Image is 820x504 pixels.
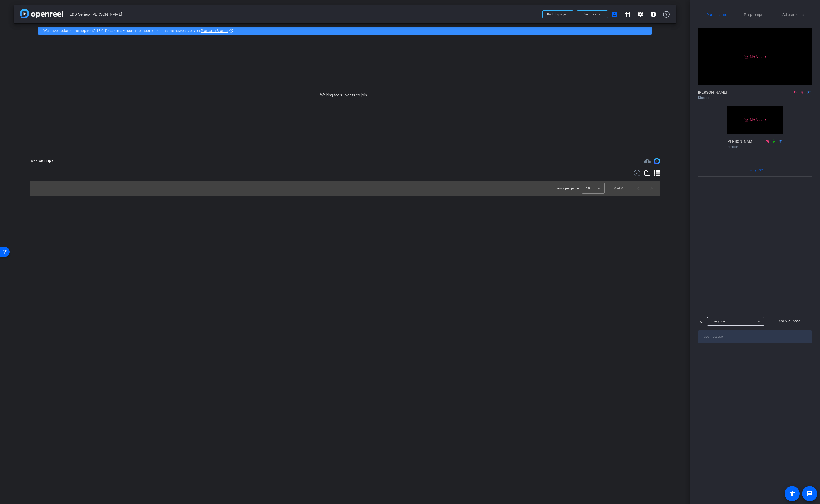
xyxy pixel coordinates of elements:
[698,318,703,325] div: To:
[229,28,233,33] mat-icon: highlight_off
[747,168,763,172] span: Everyone
[644,158,651,164] mat-icon: cloud_upload
[30,159,53,164] div: Session Clips
[542,10,573,18] button: Back to project
[624,11,631,18] mat-icon: grid_on
[632,182,645,195] button: Previous page
[38,27,652,35] div: We have updated the app to v2.15.0. Please make sure the mobile user has the newest version.
[706,13,727,17] span: Participants
[727,139,783,149] div: [PERSON_NAME]
[779,318,800,324] span: Mark all read
[750,54,766,59] span: No Video
[637,11,644,18] mat-icon: settings
[789,490,795,497] mat-icon: accessibility
[711,319,726,323] span: Everyone
[744,13,766,17] span: Teleprompter
[698,95,812,100] div: Director
[654,158,660,164] img: Session clips
[806,490,813,497] mat-icon: message
[547,12,569,16] span: Back to project
[70,9,539,20] span: L&D Series- [PERSON_NAME]
[614,186,623,191] div: 0 of 0
[750,118,766,122] span: No Video
[577,10,608,18] button: Send invite
[20,9,63,18] img: app-logo
[727,144,783,149] div: Director
[645,182,658,195] button: Next page
[201,28,228,33] a: Platform Status
[14,38,676,153] div: Waiting for subjects to join...
[698,90,812,100] div: [PERSON_NAME]
[650,11,657,18] mat-icon: info
[782,13,804,17] span: Adjustments
[768,316,812,326] button: Mark all read
[644,158,651,164] span: Destinations for your clips
[584,12,600,17] span: Send invite
[556,186,580,191] div: Items per page:
[611,11,618,18] mat-icon: account_box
